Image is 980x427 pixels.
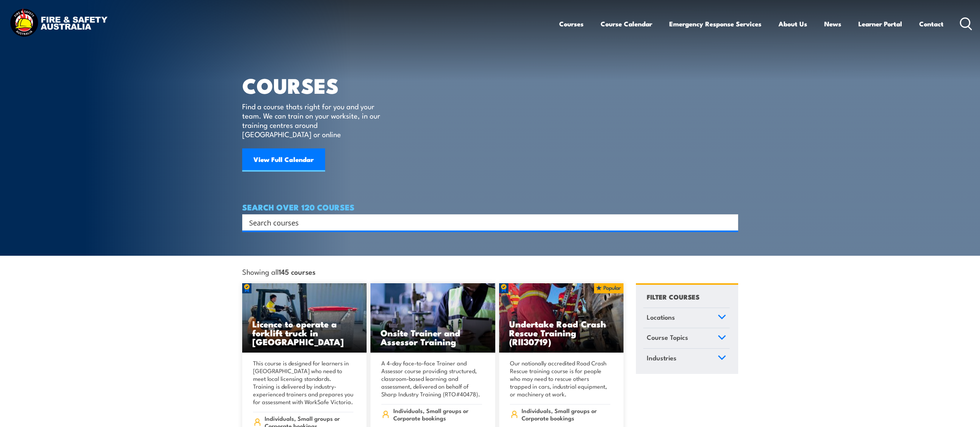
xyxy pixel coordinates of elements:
p: This course is designed for learners in [GEOGRAPHIC_DATA] who need to meet local licensing standa... [253,359,354,406]
a: View Full Calendar [242,148,325,172]
span: Industries [647,353,677,363]
span: Course Topics [647,332,688,343]
a: Course Topics [643,328,730,348]
h3: Onsite Trainer and Assessor Training [381,328,485,346]
p: A 4-day face-to-face Trainer and Assessor course providing structured, classroom-based learning a... [381,359,482,398]
img: Licence to operate a forklift truck Training [242,283,367,353]
a: Courses [559,14,584,34]
a: Licence to operate a forklift truck in [GEOGRAPHIC_DATA] [242,283,367,353]
p: Find a course thats right for you and your team. We can train on your worksite, in our training c... [242,102,384,139]
form: Search form [251,217,723,228]
a: Emergency Response Services [669,14,761,34]
a: Onsite Trainer and Assessor Training [370,283,495,353]
h3: Undertake Road Crash Rescue Training (RII30719) [509,319,614,346]
strong: 145 courses [279,266,315,277]
span: Individuals, Small groups or Corporate bookings [522,407,610,422]
a: Course Calendar [601,14,652,34]
a: About Us [778,14,807,34]
h4: SEARCH OVER 120 COURSES [242,203,738,211]
span: Showing all [242,267,315,275]
a: Contact [919,14,944,34]
img: Road Crash Rescue Training [499,283,624,353]
span: Individuals, Small groups or Corporate bookings [393,407,482,422]
input: Search input [249,217,721,228]
img: Safety For Leaders [370,283,495,353]
span: Locations [647,312,675,322]
button: Search magnifier button [725,217,735,228]
a: Learner Portal [858,14,902,34]
p: Our nationally accredited Road Crash Rescue training course is for people who may need to rescue ... [510,359,611,398]
a: Undertake Road Crash Rescue Training (RII30719) [499,283,624,353]
h1: COURSES [242,76,391,94]
a: Locations [643,308,730,328]
a: Industries [643,349,730,369]
a: News [824,14,841,34]
h3: Licence to operate a forklift truck in [GEOGRAPHIC_DATA] [252,319,357,346]
h4: FILTER COURSES [647,291,699,302]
